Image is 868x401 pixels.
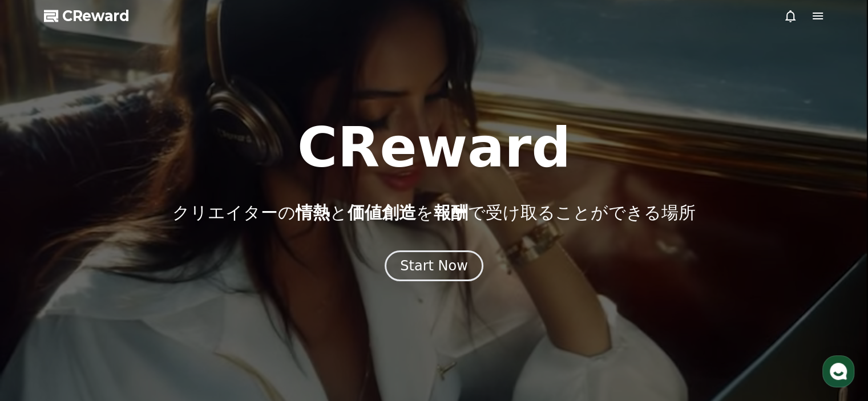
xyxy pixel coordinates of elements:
[169,323,197,333] span: Settings
[95,324,128,333] span: Messages
[348,202,416,222] span: 価値創造
[44,7,130,25] a: CReward
[296,202,330,222] span: 情熱
[385,250,483,281] button: Start Now
[29,323,49,333] span: Home
[62,7,130,25] span: CReward
[75,306,147,335] a: Messages
[385,262,483,273] a: Start Now
[400,257,468,275] div: Start Now
[172,202,696,223] p: クリエイターの と を で受け取ることができる場所
[297,120,571,175] h1: CReward
[147,306,219,335] a: Settings
[3,306,75,335] a: Home
[434,202,468,222] span: 報酬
